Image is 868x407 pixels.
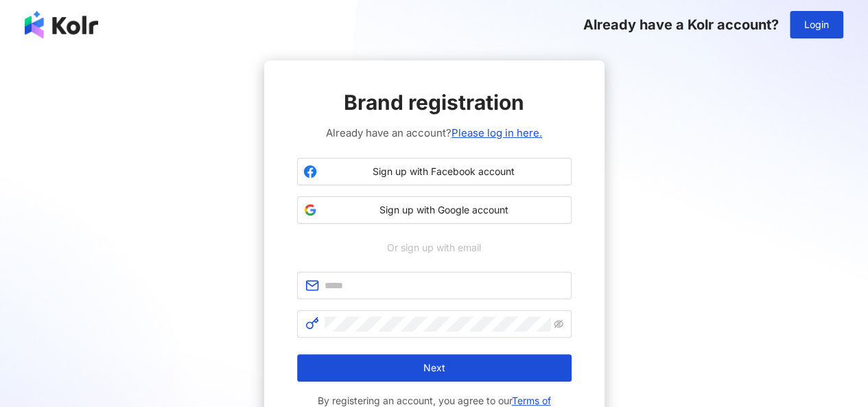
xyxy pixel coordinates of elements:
span: eye-invisible [554,319,563,329]
a: Please log in here. [451,126,542,139]
button: Sign up with Facebook account [297,158,572,185]
img: logo [25,11,98,38]
span: Already have an account? [326,125,542,141]
span: Login [804,19,829,30]
span: Next [423,362,445,373]
span: Sign up with Google account [322,203,565,217]
span: Brand registration [344,88,524,117]
span: Sign up with Facebook account [322,165,565,178]
span: Or sign up with email [377,240,491,255]
button: Next [297,354,572,382]
span: Already have a Kolr account? [583,16,779,33]
button: Sign up with Google account [297,196,572,224]
button: Login [790,11,843,38]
